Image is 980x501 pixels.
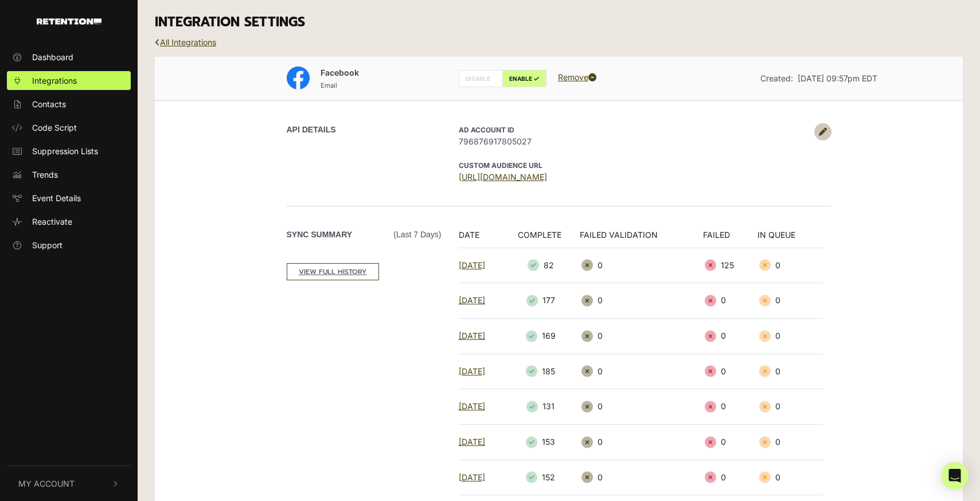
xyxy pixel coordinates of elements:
td: 0 [758,460,822,495]
span: Contacts [32,98,66,110]
a: [DATE] [459,295,485,305]
strong: CUSTOM AUDIENCE URL [459,161,542,170]
td: 0 [703,460,758,495]
td: 0 [758,248,822,283]
td: 0 [703,424,758,460]
th: DATE [459,229,507,248]
span: Facebook [321,68,359,77]
td: 0 [580,318,703,354]
label: ENABLE [502,70,546,87]
td: 0 [580,424,703,460]
label: API DETAILS [287,124,336,136]
td: 0 [758,354,822,389]
label: Sync Summary [287,229,442,241]
th: COMPLETE [507,229,580,248]
img: Facebook [287,66,310,89]
td: 0 [703,283,758,319]
span: Event Details [32,192,81,204]
a: Remove [558,72,596,82]
span: Dashboard [32,51,73,63]
a: Contacts [7,95,131,113]
td: 0 [758,318,822,354]
td: 0 [703,389,758,425]
th: IN QUEUE [758,229,822,248]
label: DISABLE [459,70,503,87]
td: 131 [507,389,580,425]
td: 0 [758,283,822,319]
span: Code Script [32,122,77,134]
td: 0 [580,460,703,495]
strong: AD Account ID [459,126,514,134]
td: 0 [580,354,703,389]
td: 0 [758,389,822,425]
td: 152 [507,460,580,495]
a: All Integrations [155,37,216,47]
a: [DATE] [459,366,485,376]
td: 82 [507,248,580,283]
a: Dashboard [7,48,131,66]
span: [DATE] 09:57pm EDT [798,73,877,83]
a: [DATE] [459,331,485,340]
a: Event Details [7,189,131,208]
td: 0 [703,318,758,354]
th: FAILED [703,229,758,248]
td: 0 [758,424,822,460]
small: Email [321,81,337,89]
img: Retention.com [37,18,101,25]
th: FAILED VALIDATION [580,229,703,248]
a: Integrations [7,71,131,90]
a: [DATE] [459,401,485,411]
td: 125 [703,248,758,283]
td: 0 [580,248,703,283]
span: Trends [32,169,58,181]
td: 177 [507,283,580,319]
h3: INTEGRATION SETTINGS [155,14,963,30]
td: 0 [703,354,758,389]
td: 185 [507,354,580,389]
div: Open Intercom Messenger [941,462,969,490]
span: Created: [760,73,793,83]
span: Reactivate [32,216,72,228]
span: Suppression Lists [32,145,98,157]
a: VIEW FULL HISTORY [287,263,379,280]
span: Integrations [32,75,77,87]
a: [URL][DOMAIN_NAME] [459,172,547,182]
button: My Account [7,466,131,501]
span: My Account [18,477,75,490]
a: [DATE] [459,260,485,270]
td: 0 [580,283,703,319]
span: Support [32,239,63,251]
span: 796876917805027 [459,135,809,147]
a: Reactivate [7,212,131,231]
a: [DATE] [459,472,485,482]
a: Trends [7,165,131,184]
td: 169 [507,318,580,354]
td: 153 [507,424,580,460]
a: Suppression Lists [7,142,131,161]
a: [DATE] [459,437,485,447]
span: (Last 7 days) [393,229,441,241]
td: 0 [580,389,703,425]
a: Support [7,236,131,255]
a: Code Script [7,118,131,137]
